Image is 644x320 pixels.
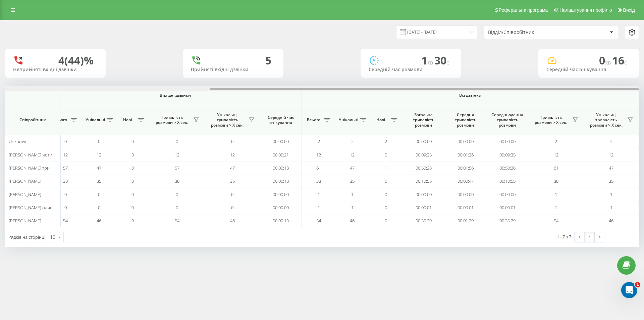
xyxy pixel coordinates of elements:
[486,214,528,227] td: 00:35:29
[64,93,286,98] span: Вихідні дзвінки
[402,175,444,188] td: 00:10:55
[63,218,68,224] span: 54
[408,112,439,128] span: Загальна тривалість розмови
[621,282,637,298] iframe: Intercom live chat
[230,178,235,184] span: 35
[191,67,275,73] div: Прийняті вхідні дзвінки
[385,204,387,211] span: 0
[486,148,528,161] td: 00:09:35
[9,165,50,171] span: [PERSON_NAME] три
[318,204,320,211] span: 1
[554,178,558,184] span: 38
[486,201,528,214] td: 00:00:01
[131,218,134,224] span: 0
[97,178,101,184] span: 35
[231,204,233,211] span: 0
[230,218,235,224] span: 46
[131,138,134,144] span: 0
[131,152,134,158] span: 0
[385,138,387,144] span: 2
[131,204,134,211] span: 0
[385,178,387,184] span: 0
[97,152,101,158] span: 12
[175,152,179,158] span: 12
[421,53,434,67] span: 1
[350,165,355,171] span: 47
[444,148,486,161] td: 00:01:36
[175,165,179,171] span: 57
[610,191,612,197] span: 1
[491,112,523,128] span: Середньоденна тривалість розмови
[97,218,101,224] span: 46
[265,115,297,125] span: Середній час очікування
[230,165,235,171] span: 47
[318,191,320,197] span: 1
[316,178,321,184] span: 38
[635,282,640,287] span: 1
[532,115,570,125] span: Тривалість розмови > Х сек.
[486,188,528,201] td: 00:00:00
[499,7,548,13] span: Реферальна програма
[624,59,627,66] span: c
[63,165,68,171] span: 57
[9,218,41,224] span: [PERSON_NAME]
[339,117,358,123] span: Унікальні
[119,117,136,123] span: Нові
[64,191,67,197] span: 0
[444,201,486,214] td: 00:00:01
[612,53,627,67] span: 16
[9,138,28,144] span: Unknown
[260,201,302,214] td: 00:00:00
[350,218,355,224] span: 46
[63,152,68,158] span: 12
[446,59,449,66] span: c
[11,117,54,123] span: Співробітник
[444,188,486,201] td: 00:00:00
[98,138,100,144] span: 0
[208,112,247,128] span: Унікальні, тривалість розмови > Х сек.
[316,165,321,171] span: 61
[444,214,486,227] td: 00:01:29
[8,234,45,240] span: Рядків на сторінці
[131,191,134,197] span: 0
[427,59,434,66] span: хв
[13,67,98,73] div: Неприйняті вхідні дзвінки
[52,117,69,123] span: Всього
[63,178,68,184] span: 38
[488,30,568,35] div: Відділ/Співробітник
[623,7,635,13] span: Вихід
[402,148,444,161] td: 00:09:35
[554,152,558,158] span: 12
[599,53,612,67] span: 0
[385,218,387,224] span: 0
[260,162,302,175] td: 00:00:18
[444,162,486,175] td: 00:01:56
[449,112,481,128] span: Середня тривалість розмови
[609,152,613,158] span: 12
[9,204,53,211] span: [PERSON_NAME] один
[86,117,105,123] span: Унікальні
[316,218,321,224] span: 54
[587,112,625,128] span: Унікальні, тривалість розмови > Х сек.
[9,191,41,197] span: [PERSON_NAME]
[585,232,595,242] a: 1
[97,165,101,171] span: 47
[610,204,612,211] span: 1
[153,115,191,125] span: Тривалість розмови > Х сек.
[559,7,612,13] span: Налаштування профілю
[434,53,449,67] span: 30
[609,178,613,184] span: 35
[554,218,558,224] span: 54
[385,191,387,197] span: 0
[58,54,94,67] div: 4 (44)%
[546,67,631,73] div: Середній час очікування
[260,188,302,201] td: 00:00:00
[175,218,179,224] span: 54
[555,138,557,144] span: 2
[557,233,571,240] div: 1 - 7 з 7
[555,204,557,211] span: 1
[554,165,558,171] span: 61
[305,117,322,123] span: Всього
[609,165,613,171] span: 47
[350,152,355,158] span: 12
